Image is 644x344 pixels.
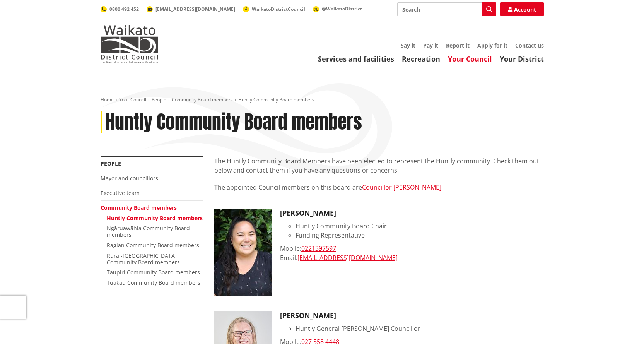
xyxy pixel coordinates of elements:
[107,279,200,286] a: Tuakau Community Board members
[101,96,114,103] a: Home
[101,189,140,197] a: Executive team
[500,54,544,63] a: Your District
[296,231,544,240] li: Funding Representative
[500,2,544,16] a: Account
[107,241,199,249] a: Raglan Community Board members
[280,311,544,320] h3: [PERSON_NAME]
[107,269,200,276] a: Taupiri Community Board members
[238,96,314,103] span: Huntly Community Board members
[402,54,440,63] a: Recreation
[119,96,146,103] a: Your Council
[252,6,305,12] span: WaikatoDistrictCouncil
[297,253,398,262] a: [EMAIL_ADDRESS][DOMAIN_NAME]
[172,96,233,103] a: Community Board members
[322,5,362,12] span: @WaikatoDistrict
[152,96,166,103] a: People
[446,42,470,49] a: Report it
[101,25,159,63] img: Waikato District Council - Te Kaunihera aa Takiwaa o Waikato
[243,6,305,12] a: WaikatoDistrictCouncil
[280,209,544,217] h3: [PERSON_NAME]
[477,42,507,49] a: Apply for it
[515,42,544,49] a: Contact us
[107,252,180,266] a: Rural-[GEOGRAPHIC_DATA] Community Board members
[397,2,496,16] input: Search input
[101,97,544,103] nav: breadcrumb
[362,183,441,192] a: Councillor [PERSON_NAME]
[155,6,235,12] span: [EMAIL_ADDRESS][DOMAIN_NAME]
[301,244,336,253] a: 0221397597
[313,5,362,12] a: @WaikatoDistrict
[296,221,544,231] li: Huntly Community Board Chair
[101,160,121,167] a: People
[214,156,544,175] p: The Huntly Community Board Members have been elected to represent the Huntly community. Check the...
[109,6,139,12] span: 0800 492 452
[101,6,139,12] a: 0800 492 452
[296,324,544,333] li: Huntly General [PERSON_NAME] Councillor
[214,183,544,201] p: The appointed Council members on this board are .
[107,224,190,238] a: Ngāruawāhia Community Board members
[318,54,394,63] a: Services and facilities
[448,54,492,63] a: Your Council
[401,42,415,49] a: Say it
[423,42,438,49] a: Pay it
[107,214,203,222] a: Huntly Community Board members
[214,209,272,296] img: Eden Wawatai HCB
[147,6,235,12] a: [EMAIL_ADDRESS][DOMAIN_NAME]
[106,111,362,133] h1: Huntly Community Board members
[101,175,158,182] a: Mayor and councillors
[280,244,544,253] div: Mobile:
[101,204,177,211] a: Community Board members
[280,253,544,262] div: Email:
